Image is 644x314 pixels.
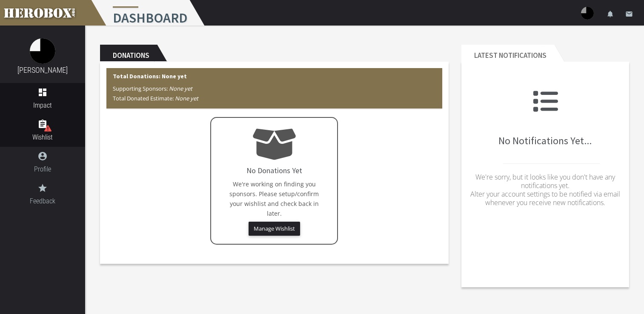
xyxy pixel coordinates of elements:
[468,68,623,234] div: No Notifications Yet...
[100,45,157,62] h2: Donations
[175,94,198,102] i: None yet
[581,7,594,20] img: user-image
[113,85,192,92] span: Supporting Sponsors:
[607,10,614,18] i: notifications
[249,222,300,236] button: Manage Wishlist
[220,179,329,218] p: We're working on finding you sponsors. Please setup/confirm your wishlist and check back in later.
[461,45,554,62] h2: Latest Notifications
[37,87,48,97] i: dashboard
[113,94,198,102] span: Total Donated Estimate:
[468,88,623,146] h2: No Notifications Yet...
[106,68,442,108] div: Total Donations: None yet
[30,38,55,64] img: image
[625,10,633,18] i: email
[475,172,615,190] span: We're sorry, but it looks like you don't have any notifications yet.
[17,66,68,74] a: [PERSON_NAME]
[246,166,302,175] h4: No Donations Yet
[470,189,620,207] span: Alter your account settings to be notified via email whenever you receive new notifications.
[169,85,192,92] i: None yet
[113,72,187,80] b: Total Donations: None yet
